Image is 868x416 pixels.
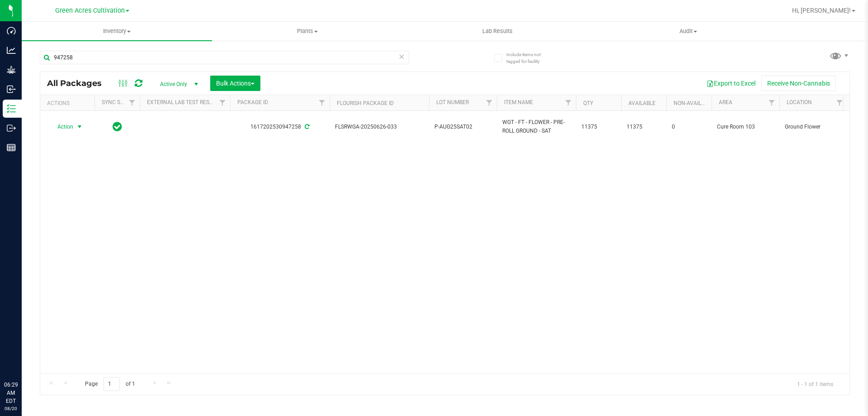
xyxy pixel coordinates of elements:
[561,95,576,110] a: Filter
[583,100,593,106] a: Qty
[9,344,36,371] iframe: Resource center
[215,95,230,110] a: Filter
[434,123,491,131] span: P-AUG25SAT02
[7,65,16,74] inline-svg: Grow
[102,99,137,105] a: Sync Status
[502,118,571,135] span: WGT - FT - FLOWER - PRE-ROLL GROUND - SAT
[764,95,779,110] a: Filter
[504,99,533,105] a: Item Name
[7,26,16,35] inline-svg: Dashboard
[7,124,16,133] inline-svg: Outbound
[593,22,783,41] a: Audit
[482,95,497,110] a: Filter
[113,120,122,133] span: In Sync
[7,104,16,113] inline-svg: Inventory
[337,100,394,106] a: Flourish Package ID
[674,100,714,106] a: Non-Available
[210,76,260,91] button: Bulk Actions
[436,99,469,105] a: Lot Number
[402,22,593,41] a: Lab Results
[790,377,840,391] span: 1 - 1 of 1 items
[212,22,402,41] a: Plants
[212,27,402,35] span: Plants
[216,80,255,87] span: Bulk Actions
[77,377,142,391] span: Page of 1
[303,124,309,130] span: Sync from Compliance System
[506,51,552,65] span: Include items not tagged for facility
[594,27,783,35] span: Audit
[229,123,331,131] div: 1617202530947258
[147,99,218,105] a: External Lab Test Result
[4,381,18,405] p: 06:29 AM EDT
[55,7,125,14] span: Green Acres Cultivation
[7,85,16,94] inline-svg: Inbound
[628,100,656,106] a: Available
[701,76,761,91] button: Export to Excel
[7,143,16,152] inline-svg: Reports
[398,51,405,62] span: Clear
[47,100,91,106] div: Actions
[470,27,525,35] span: Lab Results
[717,123,774,131] span: Cure Room 103
[719,99,732,105] a: Area
[125,95,140,110] a: Filter
[74,120,85,133] span: select
[104,377,120,391] input: 1
[47,78,111,88] span: All Packages
[49,120,74,133] span: Action
[832,95,847,110] a: Filter
[787,99,812,105] a: Location
[792,7,851,14] span: Hi, [PERSON_NAME]!
[785,123,842,131] span: Ground Flower
[40,51,409,64] input: Search Package ID, Item Name, SKU, Lot or Part Number...
[22,22,212,41] a: Inventory
[581,123,616,131] span: 11375
[7,46,16,55] inline-svg: Analytics
[627,123,661,131] span: 11375
[761,76,836,91] button: Receive Non-Cannabis
[672,123,706,131] span: 0
[315,95,330,110] a: Filter
[4,405,18,412] p: 08/20
[335,123,424,131] span: FLSRWGA-20250626-033
[237,99,268,105] a: Package ID
[22,27,212,35] span: Inventory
